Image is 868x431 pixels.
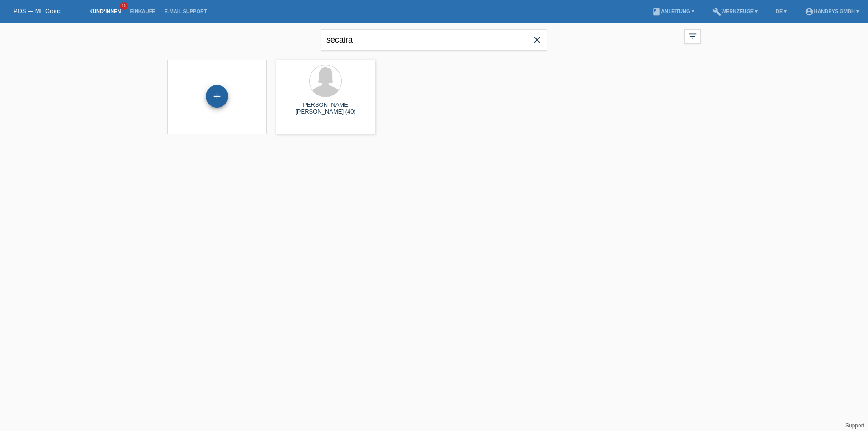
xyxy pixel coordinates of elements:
[688,31,698,41] i: filter_list
[120,2,128,10] span: 15
[845,422,864,429] a: Support
[321,29,547,51] input: Suche...
[800,9,863,14] a: account_circleHandeys GmbH ▾
[771,9,791,14] a: DE ▾
[283,101,368,116] div: [PERSON_NAME] [PERSON_NAME] (40)
[160,9,212,14] a: E-Mail Support
[206,89,228,104] div: Kund*in hinzufügen
[708,9,763,14] a: buildWerkzeuge ▾
[652,7,661,16] i: book
[14,8,61,14] a: POS — MF Group
[805,7,814,16] i: account_circle
[712,7,722,16] i: build
[647,9,698,14] a: bookAnleitung ▾
[125,9,160,14] a: Einkäufe
[532,34,542,45] i: close
[85,9,125,14] a: Kund*innen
